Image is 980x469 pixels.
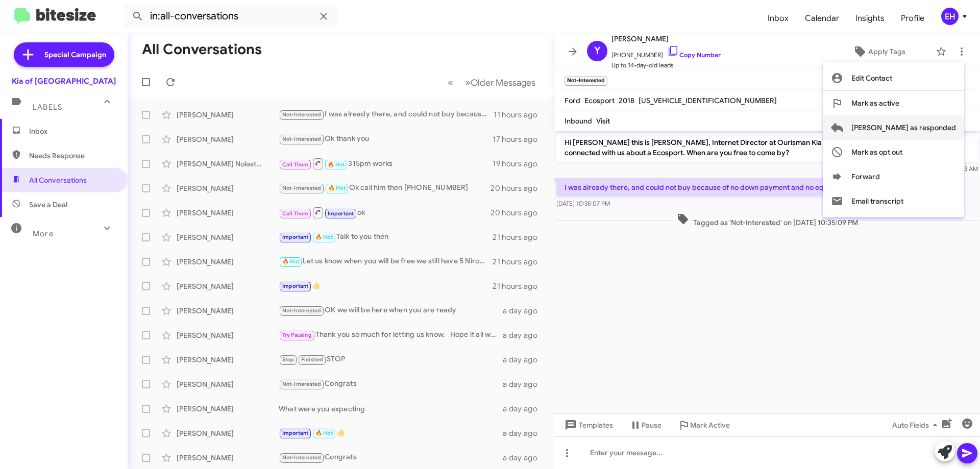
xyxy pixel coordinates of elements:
button: Email transcript [823,189,964,213]
span: [PERSON_NAME] as responded [851,115,956,140]
span: Edit Contact [851,66,892,90]
button: Forward [823,164,964,189]
span: Mark as active [851,91,899,115]
span: Mark as opt out [851,140,902,164]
